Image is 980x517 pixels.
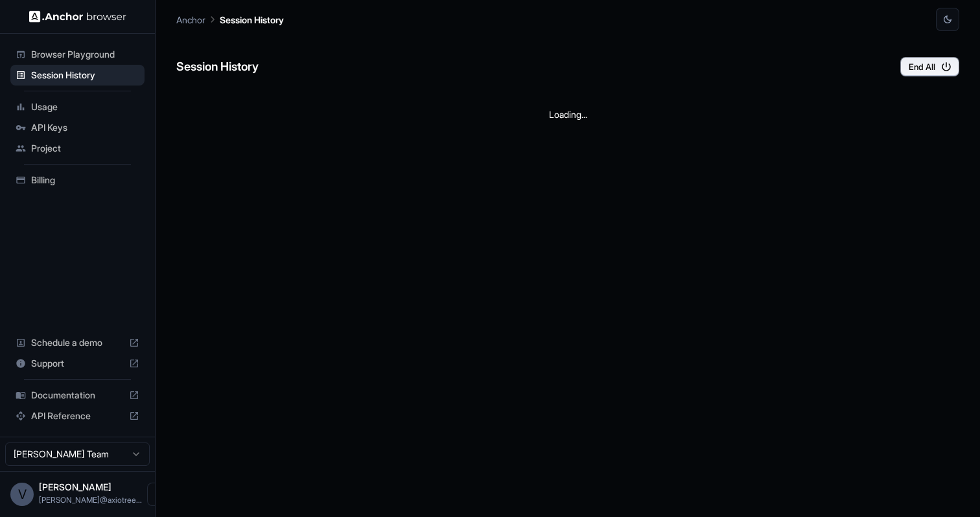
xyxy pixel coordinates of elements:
[176,58,259,76] h6: Session History
[31,409,124,422] span: API Reference
[31,357,124,370] span: Support
[220,13,284,27] p: Session History
[31,174,139,187] span: Billing
[900,57,959,76] button: End All
[10,332,145,353] div: Schedule a demo
[31,389,124,402] span: Documentation
[176,13,205,27] p: Anchor
[10,117,145,138] div: API Keys
[10,385,145,406] div: Documentation
[31,336,124,349] span: Schedule a demo
[10,44,145,65] div: Browser Playground
[31,121,139,134] span: API Keys
[10,97,145,117] div: Usage
[31,48,139,61] span: Browser Playground
[10,353,145,374] div: Support
[10,170,145,190] div: Billing
[39,481,111,492] span: Vipin Tanna
[39,495,142,505] span: vipin@axiotree.com
[176,12,284,27] nav: breadcrumb
[31,69,139,82] span: Session History
[10,65,145,86] div: Session History
[176,87,959,142] div: Loading...
[10,138,145,159] div: Project
[10,406,145,426] div: API Reference
[31,100,139,113] span: Usage
[31,142,139,155] span: Project
[147,483,170,506] button: Open menu
[29,10,126,23] img: Anchor Logo
[10,483,34,506] div: V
